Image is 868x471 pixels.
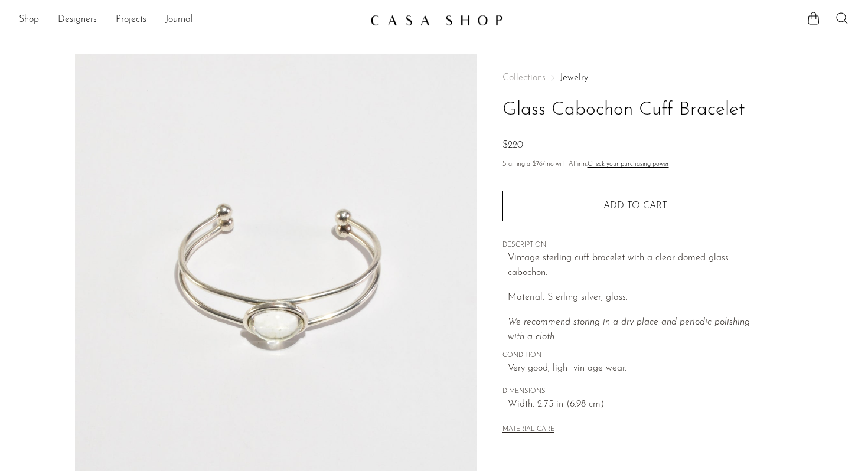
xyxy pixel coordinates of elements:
i: We recommend storing in a dry place and periodic polishing with a cloth. [508,318,750,342]
span: $76 [533,161,543,168]
a: Projects [116,12,146,28]
nav: Desktop navigation [19,10,361,30]
p: Material: Sterling silver, glass. [508,290,768,306]
nav: Breadcrumbs [502,73,768,83]
span: DESCRIPTION [502,240,768,251]
a: Jewelry [560,73,588,83]
a: Designers [58,12,97,28]
span: DIMENSIONS [502,387,768,397]
button: MATERIAL CARE [502,426,554,434]
span: Very good; light vintage wear. [508,361,768,377]
span: Width: 2.75 in (6.98 cm) [508,397,768,413]
span: Add to cart [603,201,667,212]
p: Starting at /mo with Affirm. [502,159,768,170]
ul: NEW HEADER MENU [19,10,361,30]
h1: Glass Cabochon Cuff Bracelet [502,95,768,125]
a: Check your purchasing power - Learn more about Affirm Financing (opens in modal) [588,161,669,168]
a: Journal [165,12,193,28]
span: $220 [502,140,523,150]
span: CONDITION [502,351,768,361]
button: Add to cart [502,191,768,221]
span: Collections [502,73,546,83]
p: Vintage sterling cuff bracelet with a clear domed glass cabochon. [508,251,768,281]
a: Shop [19,12,39,28]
